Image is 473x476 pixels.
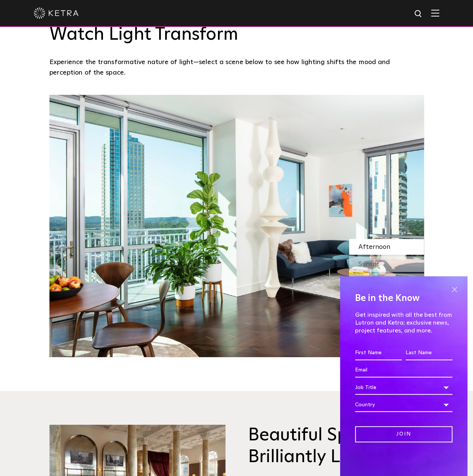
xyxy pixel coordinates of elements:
input: Last Name [406,346,452,360]
span: Sunset [358,261,379,268]
p: Experience the transformative nature of light—select a scene below to see how lighting shifts the... [49,57,420,78]
h4: Be in the Know [355,291,452,305]
span: Afternoon [358,244,390,250]
input: Email [355,363,452,377]
p: Get inspired with all the best from Lutron and Ketra: exclusive news, project features, and more. [355,311,452,334]
img: Hamburger%20Nav.svg [431,9,439,16]
h3: Watch Light Transform [49,24,424,46]
h3: Beautiful Spaces, Brilliantly Lit [248,425,424,468]
div: Country [355,398,452,412]
input: Join [355,426,452,442]
input: First Name [355,346,402,360]
img: search icon [414,9,423,19]
img: SS_HBD_LivingRoom_Desktop_01 [49,95,424,357]
img: ketra-logo-2019-white [34,7,79,19]
div: Job Title [355,380,452,395]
